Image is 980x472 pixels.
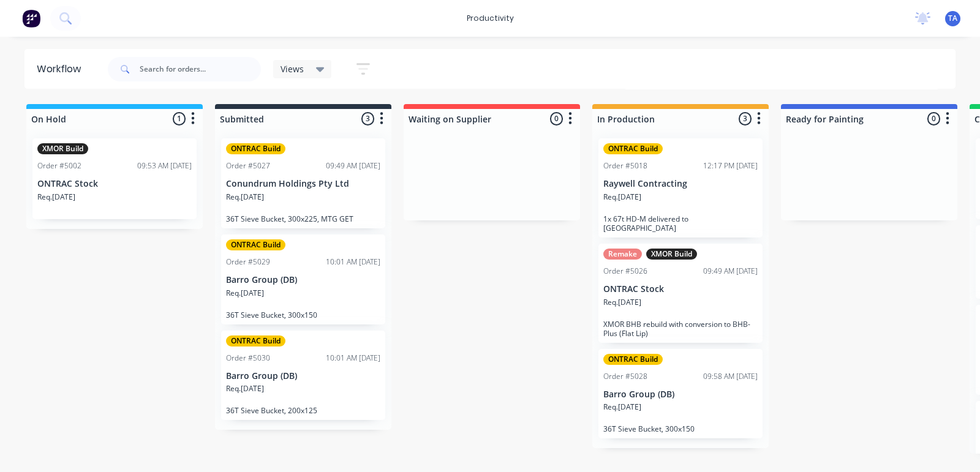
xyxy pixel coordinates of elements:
div: 10:01 AM [DATE] [326,353,380,364]
div: 09:53 AM [DATE] [137,160,192,171]
p: Req. [DATE] [226,288,264,299]
div: Order #5002 [37,160,81,171]
p: Barro Group (DB) [226,371,380,381]
input: Search for orders... [140,57,261,81]
div: Workflow [37,62,87,77]
p: 1x 67t HD-M delivered to [GEOGRAPHIC_DATA] [603,214,758,233]
p: 36T Sieve Bucket, 200x125 [226,406,380,415]
img: Factory [22,9,40,28]
div: RemakeXMOR BuildOrder #502609:49 AM [DATE]ONTRAC StockReq.[DATE]XMOR BHB rebuild with conversion ... [598,244,763,343]
div: ONTRAC BuildOrder #502709:49 AM [DATE]Conundrum Holdings Pty LtdReq.[DATE]36T Sieve Bucket, 300x2... [221,138,385,228]
div: ONTRAC Build [226,143,285,154]
div: ONTRAC Build [603,143,663,154]
div: ONTRAC BuildOrder #501812:17 PM [DATE]Raywell ContractingReq.[DATE]1x 67t HD-M delivered to [GEOG... [598,138,763,238]
div: 09:49 AM [DATE] [326,160,380,171]
div: 10:01 AM [DATE] [326,257,380,268]
p: Req. [DATE] [603,192,641,203]
div: ONTRAC BuildOrder #502910:01 AM [DATE]Barro Group (DB)Req.[DATE]36T Sieve Bucket, 300x150 [221,234,385,324]
p: ONTRAC Stock [603,284,758,294]
div: Order #5026 [603,266,647,277]
p: Req. [DATE] [226,383,264,394]
div: XMOR Build [646,249,697,260]
div: ONTRAC BuildOrder #503010:01 AM [DATE]Barro Group (DB)Req.[DATE]36T Sieve Bucket, 200x125 [221,331,385,421]
p: Conundrum Holdings Pty Ltd [226,179,380,189]
p: Req. [DATE] [226,192,264,203]
div: 12:17 PM [DATE] [703,160,758,171]
p: Barro Group (DB) [603,389,758,400]
p: 36T Sieve Bucket, 300x225, MTG GET [226,214,380,223]
div: Order #5030 [226,353,270,364]
div: ONTRAC Build [603,354,663,365]
p: 36T Sieve Bucket, 300x150 [226,310,380,320]
div: Order #5029 [226,257,270,268]
p: Req. [DATE] [603,297,641,308]
div: Order #5027 [226,160,270,171]
div: Order #5028 [603,371,647,382]
div: ONTRAC BuildOrder #502809:58 AM [DATE]Barro Group (DB)Req.[DATE]36T Sieve Bucket, 300x150 [598,349,763,439]
p: ONTRAC Stock [37,179,192,189]
div: ONTRAC Build [226,239,285,250]
p: Barro Group (DB) [226,275,380,285]
p: Raywell Contracting [603,179,758,189]
div: Remake [603,249,642,260]
p: Req. [DATE] [37,192,75,203]
span: Views [281,62,304,75]
div: XMOR Build [37,143,88,154]
div: XMOR BuildOrder #500209:53 AM [DATE]ONTRAC StockReq.[DATE] [32,138,197,219]
div: 09:49 AM [DATE] [703,266,758,277]
div: 09:58 AM [DATE] [703,371,758,382]
p: XMOR BHB rebuild with conversion to BHB-Plus (Flat Lip) [603,320,758,338]
p: Req. [DATE] [603,402,641,413]
div: ONTRAC Build [226,335,285,347]
div: productivity [461,9,520,28]
p: 36T Sieve Bucket, 300x150 [603,424,758,433]
div: Order #5018 [603,160,647,171]
span: TA [948,13,957,24]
